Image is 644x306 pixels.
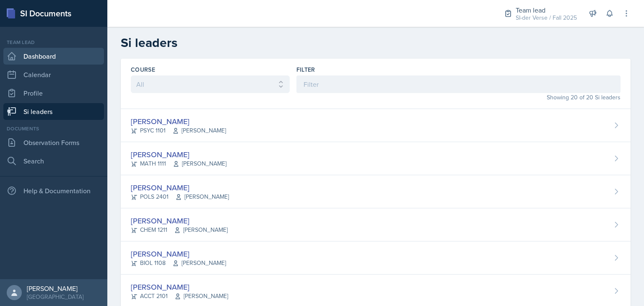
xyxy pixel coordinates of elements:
[3,182,104,199] div: Help & Documentation
[131,259,226,267] div: BIOL 1108
[121,175,631,208] a: [PERSON_NAME] POLS 2401[PERSON_NAME]
[121,142,631,175] a: [PERSON_NAME] MATH 1111[PERSON_NAME]
[121,208,631,241] a: [PERSON_NAME] CHEM 1211[PERSON_NAME]
[3,85,104,101] a: Profile
[131,182,229,193] div: [PERSON_NAME]
[131,215,228,226] div: [PERSON_NAME]
[296,75,621,93] input: Filter
[296,65,315,74] label: Filter
[174,226,228,234] span: [PERSON_NAME]
[131,281,228,293] div: [PERSON_NAME]
[172,126,226,135] span: [PERSON_NAME]
[27,293,83,301] div: [GEOGRAPHIC_DATA]
[3,103,104,120] a: Si leaders
[175,192,229,201] span: [PERSON_NAME]
[131,248,226,259] div: [PERSON_NAME]
[3,39,104,46] div: Team lead
[172,259,226,267] span: [PERSON_NAME]
[131,226,228,234] div: CHEM 1211
[3,48,104,65] a: Dashboard
[173,159,226,168] span: [PERSON_NAME]
[516,13,577,22] div: SI-der Verse / Fall 2025
[174,292,228,301] span: [PERSON_NAME]
[3,134,104,151] a: Observation Forms
[131,159,226,168] div: MATH 1111
[131,126,226,135] div: PSYC 1101
[131,116,226,127] div: [PERSON_NAME]
[3,153,104,169] a: Search
[27,284,83,293] div: [PERSON_NAME]
[296,93,621,102] div: Showing 20 of 20 Si leaders
[131,65,155,74] label: Course
[131,292,228,301] div: ACCT 2101
[516,5,577,15] div: Team lead
[3,125,104,132] div: Documents
[131,192,229,201] div: POLS 2401
[131,149,226,160] div: [PERSON_NAME]
[121,35,631,50] h2: Si leaders
[121,241,631,275] a: [PERSON_NAME] BIOL 1108[PERSON_NAME]
[3,66,104,83] a: Calendar
[121,109,631,142] a: [PERSON_NAME] PSYC 1101[PERSON_NAME]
